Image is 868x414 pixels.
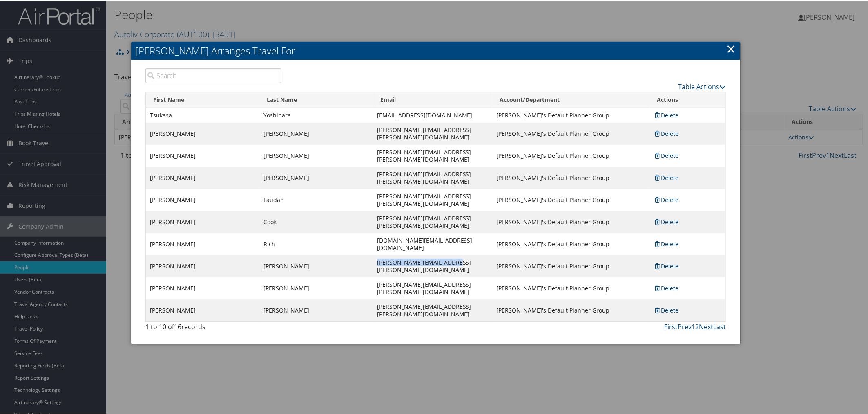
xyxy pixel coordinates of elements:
[373,210,493,232] td: [PERSON_NAME][EMAIL_ADDRESS][PERSON_NAME][DOMAIN_NAME]
[654,110,679,118] a: Delete
[373,277,493,299] td: [PERSON_NAME][EMAIL_ADDRESS][PERSON_NAME][DOMAIN_NAME]
[726,40,736,56] a: Close
[492,91,649,107] th: Account/Department: activate to sort column ascending
[259,144,373,166] td: [PERSON_NAME]
[259,299,373,321] td: [PERSON_NAME]
[492,166,649,188] td: [PERSON_NAME]'s Default Planner Group
[259,277,373,299] td: [PERSON_NAME]
[146,166,259,188] td: [PERSON_NAME]
[259,254,373,277] td: [PERSON_NAME]
[664,322,678,331] a: First
[259,210,373,232] td: Cook
[373,232,493,254] td: [DOMAIN_NAME][EMAIL_ADDRESS][DOMAIN_NAME]
[146,210,259,232] td: [PERSON_NAME]
[146,232,259,254] td: [PERSON_NAME]
[373,188,493,210] td: [PERSON_NAME][EMAIL_ADDRESS][PERSON_NAME][DOMAIN_NAME]
[373,144,493,166] td: [PERSON_NAME][EMAIL_ADDRESS][PERSON_NAME][DOMAIN_NAME]
[678,322,692,331] a: Prev
[492,210,649,232] td: [PERSON_NAME]'s Default Planner Group
[146,144,259,166] td: [PERSON_NAME]
[654,129,679,137] a: Delete
[373,254,493,277] td: [PERSON_NAME][EMAIL_ADDRESS][PERSON_NAME][DOMAIN_NAME]
[146,122,259,144] td: [PERSON_NAME]
[259,166,373,188] td: [PERSON_NAME]
[373,91,493,107] th: Email: activate to sort column ascending
[373,107,493,122] td: [EMAIL_ADDRESS][DOMAIN_NAME]
[146,91,259,107] th: First Name: activate to sort column ascending
[654,239,679,247] a: Delete
[259,188,373,210] td: Laudan
[654,173,679,181] a: Delete
[131,41,740,59] h2: [PERSON_NAME] Arranges Travel For
[678,81,726,90] a: Table Actions
[695,322,699,331] a: 2
[692,322,695,331] a: 1
[492,232,649,254] td: [PERSON_NAME]'s Default Planner Group
[699,322,713,331] a: Next
[492,299,649,321] td: [PERSON_NAME]'s Default Planner Group
[146,254,259,277] td: [PERSON_NAME]
[373,122,493,144] td: [PERSON_NAME][EMAIL_ADDRESS][PERSON_NAME][DOMAIN_NAME]
[146,188,259,210] td: [PERSON_NAME]
[146,107,259,122] td: Tsukasa
[713,322,726,331] a: Last
[492,277,649,299] td: [PERSON_NAME]'s Default Planner Group
[654,195,679,203] a: Delete
[654,261,679,269] a: Delete
[492,122,649,144] td: [PERSON_NAME]'s Default Planner Group
[654,283,679,291] a: Delete
[650,91,725,107] th: Actions
[654,151,679,159] a: Delete
[373,166,493,188] td: [PERSON_NAME][EMAIL_ADDRESS][PERSON_NAME][DOMAIN_NAME]
[259,122,373,144] td: [PERSON_NAME]
[492,107,649,122] td: [PERSON_NAME]'s Default Planner Group
[654,217,679,225] a: Delete
[174,322,181,331] span: 16
[492,254,649,277] td: [PERSON_NAME]'s Default Planner Group
[145,67,281,82] input: Search
[492,188,649,210] td: [PERSON_NAME]'s Default Planner Group
[654,306,679,313] a: Delete
[145,321,281,335] div: 1 to 10 of records
[373,299,493,321] td: [PERSON_NAME][EMAIL_ADDRESS][PERSON_NAME][DOMAIN_NAME]
[259,91,373,107] th: Last Name: activate to sort column ascending
[492,144,649,166] td: [PERSON_NAME]'s Default Planner Group
[146,277,259,299] td: [PERSON_NAME]
[259,232,373,254] td: Rich
[259,107,373,122] td: Yoshihara
[146,299,259,321] td: [PERSON_NAME]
